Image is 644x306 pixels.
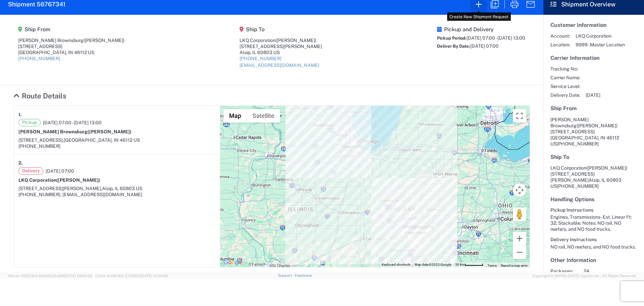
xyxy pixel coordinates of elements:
[550,214,637,232] div: Engines, Transmissions - Est. Linear Ft: 32; Stackable; Notes: NO rail, NO reefers, and NO food t...
[18,159,23,167] strong: 2.
[239,56,281,61] a: [PHONE_NUMBER]
[13,92,66,100] a: Hide Details
[46,168,74,174] span: [DATE] 07:00
[18,56,60,61] a: [PHONE_NUMBER]
[550,83,580,89] span: Service Level:
[550,66,580,72] span: Tracking No:
[550,22,637,28] h5: Customer Information
[586,92,600,98] span: [DATE]
[8,274,92,278] span: Server: 2025.18.0-bb0e0c2bd68
[501,264,528,267] a: Report a map error
[550,55,637,61] h5: Carrier Information
[467,35,525,41] span: [DATE] 07:00 - [DATE] 13:00
[18,37,124,43] div: [PERSON_NAME] Brownsburg
[550,237,637,243] h6: Delivery Instructions
[455,263,465,266] span: 50 km
[102,186,142,191] span: Alsip, IL 60803 US
[550,165,637,189] address: Alsip, IL 60803 US
[550,268,578,274] span: Packages:
[437,36,467,41] span: Pickup Period:
[550,244,637,250] div: NO rail, NO reefers, and NO food trucks.
[239,26,322,33] h5: Ship To
[275,38,316,43] span: ([PERSON_NAME])
[513,246,526,259] button: Zoom out
[64,274,92,278] span: [DATE] 09:52:52
[64,137,140,143] span: [GEOGRAPHIC_DATA], IN 46112 US
[557,141,599,146] span: [PHONE_NUMBER]
[513,232,526,245] button: Zoom in
[18,177,100,183] strong: LKQ Corporation
[8,0,65,8] h2: Shipment 56767341
[56,177,100,183] span: ([PERSON_NAME])
[84,38,124,43] span: ([PERSON_NAME])
[453,262,485,267] button: Map Scale: 50 km per 52 pixels
[513,208,526,221] button: Drag Pegman onto the map to open Street View
[550,154,637,160] h5: Ship To
[18,167,43,175] span: Delivery
[88,129,131,134] span: ([PERSON_NAME])
[382,262,411,267] button: Keyboard shortcuts
[239,43,322,49] div: [STREET_ADDRESS][PERSON_NAME]
[550,92,580,98] span: Delivery Date:
[487,264,497,267] a: Terms
[550,207,637,213] h6: Pickup Instructions
[141,274,168,278] span: [DATE] 10:20:09
[18,26,124,33] h5: Ship From
[295,273,312,277] a: Feedback
[550,105,637,112] h5: Ship From
[18,137,64,143] span: [STREET_ADDRESS],
[513,183,526,197] button: Map camera controls
[18,43,124,49] div: [STREET_ADDRESS]
[550,33,570,39] span: Account:
[577,123,618,128] span: ([PERSON_NAME])
[18,129,131,134] strong: [PERSON_NAME] Brownsburg
[18,111,22,119] strong: 1.
[18,191,215,198] div: [PHONE_NUMBER], [EMAIL_ADDRESS][DOMAIN_NAME]
[550,117,637,147] address: [GEOGRAPHIC_DATA], IN 46112 US
[222,258,244,267] a: Open this area in Google Maps (opens a new window)
[239,37,322,43] div: LKQ Corporation
[557,183,599,189] span: [PHONE_NUMBER]
[18,49,124,55] div: [GEOGRAPHIC_DATA], IN 46112 US
[222,258,244,267] img: Google
[550,129,595,134] span: [STREET_ADDRESS]
[550,42,570,48] span: Location:
[18,143,215,149] div: [PHONE_NUMBER]
[239,62,319,68] a: [EMAIL_ADDRESS][DOMAIN_NAME]
[550,196,637,203] h5: Handling Options
[550,75,580,81] span: Carrier Name:
[415,263,451,266] span: Map data ©2025 Google
[239,49,322,55] div: Alsip, IL 60803 US
[95,274,168,278] span: Client: 2025.18.0-27d3021
[437,26,525,33] h5: Pickup and Delivery
[576,42,625,48] span: 9999 - Master Location
[470,43,499,49] span: [DATE] 07:00
[550,165,627,183] span: LKQ Corporation [STREET_ADDRESS][PERSON_NAME]
[18,119,41,126] span: Pickup
[437,44,470,49] span: Deliver By Date:
[247,109,280,123] button: Show satellite imagery
[550,117,589,128] span: [PERSON_NAME] Brownsburg
[278,273,295,277] a: Support
[550,257,637,263] h5: Other Information
[586,165,627,171] span: ([PERSON_NAME])
[513,109,526,123] button: Toggle fullscreen view
[576,33,625,39] span: LKQ Corporation
[584,268,641,274] span: 24
[43,120,102,126] span: [DATE] 07:00 - [DATE] 13:00
[223,109,247,123] button: Show street map
[533,273,636,279] span: Copyright © [DATE]-[DATE] Agistix Inc., All Rights Reserved
[18,186,102,191] span: [STREET_ADDRESS][PERSON_NAME],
